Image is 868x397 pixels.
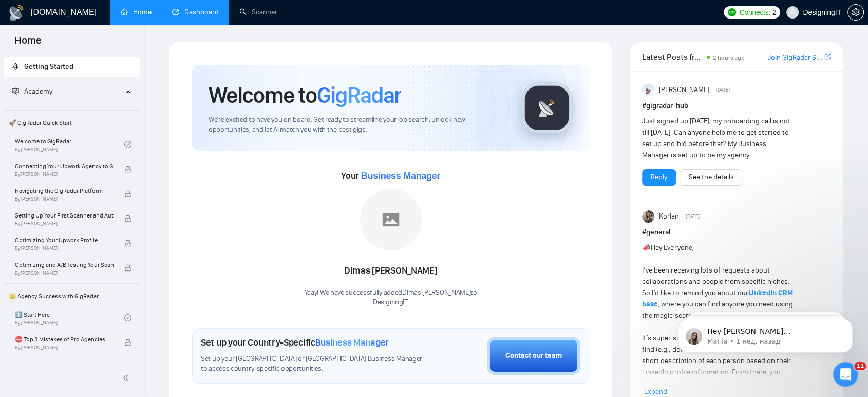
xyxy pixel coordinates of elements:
[686,212,700,221] span: [DATE]
[644,387,667,396] span: Expand
[487,337,580,375] button: Contact our team
[824,52,831,61] span: export
[642,243,651,252] span: 📣
[15,186,114,196] span: Navigating the GigRadar Platform
[12,87,19,95] span: fund-projection-screen
[4,57,140,77] li: Getting Started
[305,298,477,308] p: DesigningIT .
[728,8,736,16] img: upwork-logo.png
[847,8,864,16] a: setting
[317,81,401,109] span: GigRadar
[642,100,831,112] h1: # gigradar-hub
[305,288,477,308] div: Yaay! We have successfully added Dimas [PERSON_NAME] to
[688,172,733,183] a: See the details
[12,63,19,70] span: rocket
[15,235,114,245] span: Optimizing Your Upwork Profile
[847,4,864,21] button: setting
[24,62,73,71] span: Getting Started
[15,221,114,227] span: By [PERSON_NAME]
[15,260,114,270] span: Optimizing and A/B Testing Your Scanner for Better Results
[6,33,50,55] span: Home
[124,141,131,148] span: check-circle
[854,362,866,370] span: 11
[172,8,219,16] a: dashboardDashboard
[642,227,831,238] h1: # general
[124,166,131,173] span: lock
[15,345,114,351] span: By [PERSON_NAME]
[5,286,139,306] span: 👑 Agency Success with GigRadar
[659,84,709,96] span: [PERSON_NAME]
[124,314,131,321] span: check-circle
[209,81,401,109] h1: Welcome to
[122,373,133,383] span: double-left
[642,84,654,96] img: Anisuzzaman Khan
[505,350,562,362] div: Contact our team
[772,7,777,18] span: 2
[5,113,139,133] span: 🚀 GigRadar Quick Start
[15,196,114,202] span: By [PERSON_NAME]
[663,297,868,369] iframe: Intercom notifications сообщение
[121,8,152,16] a: homeHome
[789,9,796,16] span: user
[239,8,277,16] a: searchScanner
[521,82,573,134] img: gigradar-logo.png
[716,85,730,95] span: [DATE]
[824,52,831,62] a: export
[124,264,131,272] span: lock
[15,359,114,369] span: 🌚 Rookie Traps for New Agencies
[24,87,52,96] span: Academy
[642,50,703,63] span: Latest Posts from the GigRadar Community
[833,362,858,387] iframe: Intercom live chat
[12,87,52,96] span: Academy
[680,169,742,186] button: See the details
[642,210,654,223] img: Korlan
[124,339,131,346] span: lock
[124,240,131,247] span: lock
[739,7,770,18] span: Connects:
[305,262,477,280] div: Dimas [PERSON_NAME]
[15,210,114,221] span: Setting Up Your First Scanner and Auto-Bidder
[201,337,389,348] h1: Set up your Country-Specific
[124,190,131,197] span: lock
[360,189,422,250] img: placeholder.png
[15,161,114,171] span: Connecting Your Upwork Agency to GigRadar
[209,115,505,135] span: We're excited to have you on board. Get ready to streamline your job search, unlock new opportuni...
[642,116,792,161] div: Just signed up [DATE], my onboarding call is not till [DATE]. Can anyone help me to get started t...
[768,52,822,63] a: Join GigRadar Slack Community
[315,337,389,348] span: Business Manager
[651,172,667,183] a: Reply
[341,170,440,182] span: Your
[659,211,679,222] span: Korlan
[15,334,114,345] span: ⛔ Top 3 Mistakes of Pro Agencies
[124,215,131,222] span: lock
[361,171,440,181] span: Business Manager
[642,169,676,186] button: Reply
[15,245,114,251] span: By [PERSON_NAME]
[15,270,114,276] span: By [PERSON_NAME]
[15,306,124,329] a: 1️⃣ Start HereBy[PERSON_NAME]
[713,54,745,61] span: 2 hours ago
[8,5,25,21] img: logo
[15,133,124,156] a: Welcome to GigRadarBy[PERSON_NAME]
[201,354,429,374] span: Set up your [GEOGRAPHIC_DATA] or [GEOGRAPHIC_DATA] Business Manager to access country-specific op...
[15,171,114,177] span: By [PERSON_NAME]
[848,8,863,16] span: setting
